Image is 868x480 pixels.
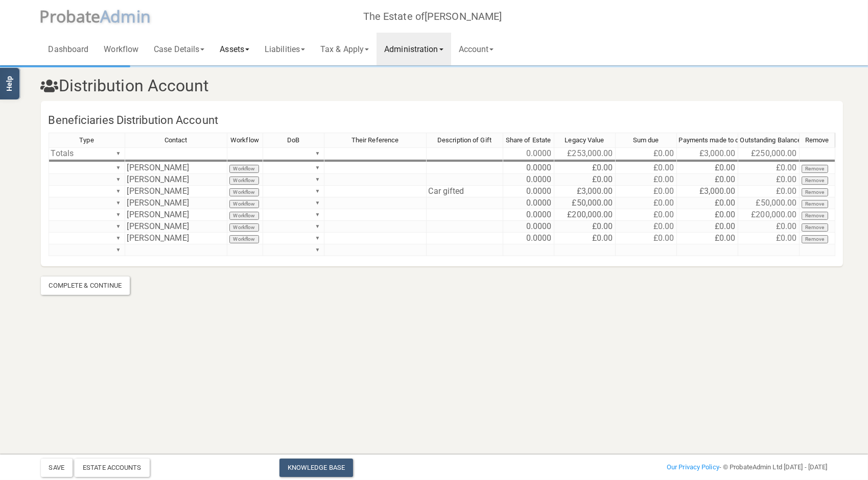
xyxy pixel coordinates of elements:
[503,197,554,209] td: 0.0000
[503,174,554,186] td: 0.0000
[427,186,503,197] td: Car gifted
[503,147,554,160] td: 0.0000
[114,221,123,232] div: ▼
[79,136,93,144] span: Type
[738,147,800,160] td: £250,000.00
[257,33,313,65] a: Liabilities
[738,221,800,233] td: £0.00
[503,186,554,197] td: 0.0000
[279,459,353,477] a: Knowledge Base
[503,162,554,174] td: 0.0000
[738,209,800,221] td: £200,000.00
[229,188,260,196] button: Workflow
[503,209,554,221] td: 0.0000
[314,244,322,255] div: ▼
[114,233,123,243] div: ▼
[802,235,829,243] button: Remove
[125,162,227,174] td: [PERSON_NAME]
[212,33,257,65] a: Assets
[554,221,616,233] td: £0.00
[802,188,829,196] button: Remove
[677,197,738,209] td: £0.00
[229,176,260,185] button: Workflow
[114,244,123,255] div: ▼
[616,221,677,233] td: £0.00
[33,77,835,95] h3: Distribution Account
[377,33,451,65] a: Administration
[314,209,322,220] div: ▼
[738,162,800,174] td: £0.00
[41,33,97,65] a: Dashboard
[165,136,187,144] span: Contact
[616,197,677,209] td: £0.00
[738,197,800,209] td: £50,000.00
[125,209,227,221] td: [PERSON_NAME]
[554,197,616,209] td: £50,000.00
[802,200,829,208] button: Remove
[677,174,738,186] td: £0.00
[96,33,146,65] a: Workflow
[125,233,227,244] td: [PERSON_NAME]
[49,147,125,160] td: Totals
[738,174,800,186] td: £0.00
[451,33,502,65] a: Account
[125,186,227,197] td: [PERSON_NAME]
[565,136,604,144] span: Legacy Value
[110,5,150,27] span: dmin
[114,209,123,220] div: ▼
[554,174,616,186] td: £0.00
[41,276,130,295] div: Complete & Continue
[802,212,829,220] button: Remove
[351,136,399,144] span: Their Reference
[230,136,259,144] span: Workflow
[506,136,551,144] span: Share of Estate
[503,221,554,233] td: 0.0000
[314,186,322,196] div: ▼
[616,174,677,186] td: £0.00
[633,136,659,144] span: Sum due
[802,223,829,232] button: Remove
[616,162,677,174] td: £0.00
[314,174,322,185] div: ▼
[75,459,150,477] div: Estate Accounts
[616,209,677,221] td: £0.00
[677,221,738,233] td: £0.00
[740,136,802,144] span: Outstanding Balance
[313,33,377,65] a: Tax & Apply
[125,197,227,209] td: [PERSON_NAME]
[114,174,123,185] div: ▼
[616,233,677,244] td: £0.00
[114,162,123,173] div: ▼
[125,221,227,233] td: [PERSON_NAME]
[503,233,554,244] td: 0.0000
[677,186,738,197] td: £3,000.00
[114,197,123,208] div: ▼
[677,147,738,160] td: £3,000.00
[41,459,73,477] button: Save
[554,233,616,244] td: £0.00
[554,186,616,197] td: £3,000.00
[114,148,123,159] div: ▼
[802,176,829,185] button: Remove
[677,209,738,221] td: £0.00
[41,109,858,133] h4: Beneficiaries Distribution Account
[229,223,260,232] button: Workflow
[314,221,322,232] div: ▼
[554,147,616,160] td: £253,000.00
[437,136,491,144] span: Description of Gift
[314,148,322,159] div: ▼
[554,209,616,221] td: £200,000.00
[738,233,800,244] td: £0.00
[677,162,738,174] td: £0.00
[616,147,677,160] td: £0.00
[287,136,299,144] span: DoB
[667,463,719,471] a: Our Privacy Policy
[114,186,123,196] div: ▼
[677,233,738,244] td: £0.00
[314,197,322,208] div: ▼
[100,5,151,27] span: A
[738,186,800,197] td: £0.00
[568,461,835,473] div: - © ProbateAdmin Ltd [DATE] - [DATE]
[314,233,322,243] div: ▼
[802,165,829,173] button: Remove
